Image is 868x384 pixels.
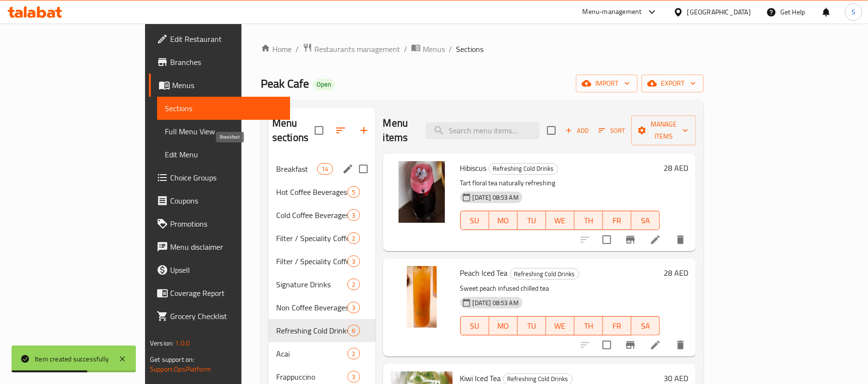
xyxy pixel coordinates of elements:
button: WE [546,316,574,335]
div: items [347,325,360,336]
a: Coupons [149,189,290,212]
p: Sweet peach infused chilled tea [460,282,660,294]
span: 14 [318,165,332,174]
span: Grocery Checklist [170,310,282,322]
div: items [347,232,360,244]
div: items [317,163,333,175]
div: Signature Drinks2 [268,273,375,296]
div: Item created successfully [35,354,109,364]
span: Sort sections [329,119,352,142]
li: / [404,43,407,55]
span: Select to update [597,230,617,250]
div: items [347,256,360,267]
span: 5 [348,188,359,197]
button: Branch-specific-item [619,228,642,251]
span: Choice Groups [170,172,282,183]
span: Refreshing Cold Drinks [510,269,579,280]
h2: Menu items [383,116,414,145]
span: Filter / Speciality Coffee Hot [276,232,348,244]
a: Branches [149,51,290,74]
span: Hibiscus [460,161,487,175]
nav: breadcrumb [261,43,704,55]
a: Edit Menu [157,143,290,166]
button: FR [603,316,631,335]
span: MO [493,319,514,333]
span: Signature Drinks [276,279,348,290]
span: Refreshing Cold Drinks [489,163,558,174]
button: delete [669,333,692,357]
div: items [347,302,360,313]
span: Get support on: [150,353,194,366]
span: Sort [599,125,625,136]
span: export [649,77,696,90]
div: Cold Coffee Beverages3 [268,204,375,227]
a: Edit menu item [650,234,661,245]
span: WE [550,214,571,228]
span: 3 [348,372,359,382]
a: Menu disclaimer [149,235,290,258]
span: Sections [456,43,483,55]
span: Restaurants management [314,43,400,55]
button: FR [603,211,631,230]
span: TU [521,319,542,333]
h6: 28 AED [664,161,688,175]
button: Manage items [631,115,696,145]
span: Open [313,80,335,89]
a: Edit Restaurant [149,27,290,51]
button: TU [518,316,546,335]
span: 2 [348,234,359,243]
span: Upsell [170,264,282,276]
div: Filter / Speciality Coffee Cold3 [268,250,375,273]
a: Edit menu item [650,339,661,351]
span: Hot Coffee Beverages [276,186,348,198]
span: TU [521,214,542,228]
div: Hot Coffee Beverages5 [268,180,375,204]
span: Promotions [170,218,282,230]
button: delete [669,228,692,251]
span: Coupons [170,195,282,206]
span: 3 [348,303,359,312]
button: import [576,75,638,92]
span: Menus [423,43,445,55]
button: MO [489,211,518,230]
span: Cold Coffee Beverages [276,209,348,221]
img: Hibiscus [391,161,453,223]
button: TH [574,316,603,335]
span: SU [465,319,485,333]
a: Promotions [149,212,290,235]
li: / [449,43,452,55]
div: Breakfast14edit [268,157,375,180]
span: 2 [348,280,359,289]
p: Tart floral tea naturally refreshing [460,177,660,189]
span: S [852,7,855,17]
button: SA [631,211,660,230]
div: items [347,371,360,383]
div: Acai [276,348,348,359]
span: Breakfast [276,163,317,175]
span: 3 [348,257,359,266]
a: Support.OpsPlatform [150,363,211,375]
span: Refreshing Cold Drinks [276,325,348,336]
button: edit [341,162,355,176]
a: Menus [411,43,445,55]
span: TH [578,319,599,333]
div: Filter / Speciality Coffee Hot2 [268,227,375,250]
a: Restaurants management [303,43,400,55]
button: TU [518,211,546,230]
span: Filter / Speciality Coffee Cold [276,256,348,267]
a: Menus [149,74,290,97]
button: SA [631,316,660,335]
span: Frappuccino [276,371,348,383]
button: export [641,75,704,92]
span: Full Menu View [165,126,282,137]
span: Select all sections [309,120,329,141]
span: 2 [348,349,359,358]
span: Peach Iced Tea [460,266,508,280]
span: WE [550,319,571,333]
div: items [347,186,360,198]
span: SA [635,319,656,333]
